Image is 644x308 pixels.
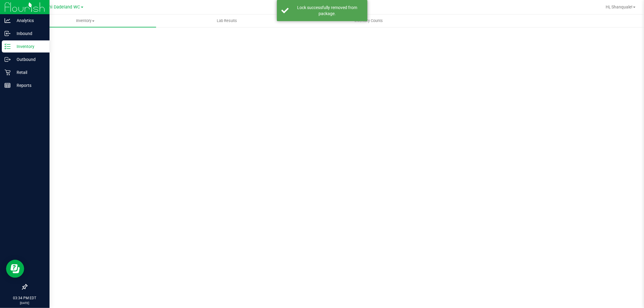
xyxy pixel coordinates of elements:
[5,82,11,88] inline-svg: Reports
[292,5,363,17] div: Lock successfully removed from package.
[11,56,47,63] p: Outbound
[11,82,47,89] p: Reports
[346,18,391,24] span: Inventory Counts
[14,18,156,24] span: Inventory
[11,17,47,24] p: Analytics
[3,301,47,305] p: [DATE]
[5,17,11,24] inline-svg: Analytics
[6,260,24,278] iframe: Resource center
[5,69,11,75] inline-svg: Retail
[5,56,11,62] inline-svg: Outbound
[14,14,156,27] a: Inventory
[11,43,47,50] p: Inventory
[11,30,47,37] p: Inbound
[156,14,298,27] a: Lab Results
[209,18,245,24] span: Lab Results
[11,69,47,76] p: Retail
[40,5,80,10] span: Miami Dadeland WC
[3,295,47,301] p: 03:34 PM EDT
[5,30,11,37] inline-svg: Inbound
[298,14,439,27] a: Inventory Counts
[5,43,11,49] inline-svg: Inventory
[606,5,633,9] span: Hi, Shanquale!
